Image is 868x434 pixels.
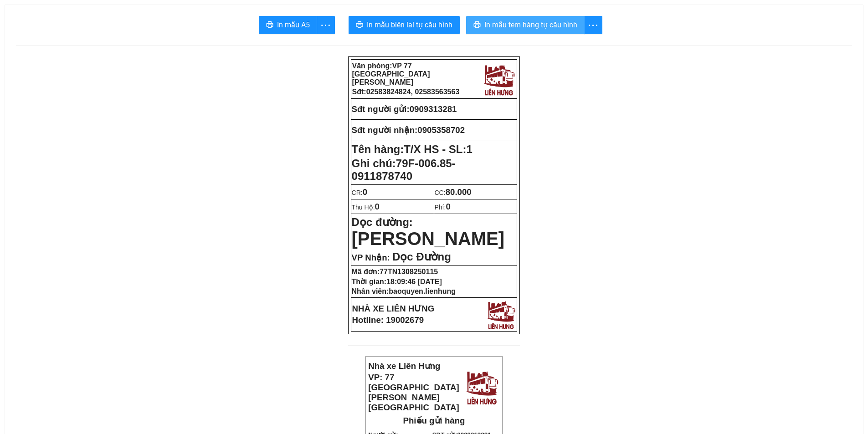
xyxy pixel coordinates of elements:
span: more [585,20,602,31]
span: printer [266,21,273,30]
span: 80.000 [446,187,472,197]
strong: NHÀ XE LIÊN HƯNG [352,304,435,313]
span: Thu Hộ: [352,204,380,211]
span: VP 77 [GEOGRAPHIC_DATA][PERSON_NAME] [352,62,430,86]
img: logo [482,62,516,97]
span: baoquyen.lienhung [389,287,456,295]
button: printerIn mẫu tem hàng tự cấu hình [466,16,585,34]
span: CC: [435,189,472,196]
span: 0909313281 [410,104,457,114]
strong: Sđt người nhận: [352,125,418,135]
button: printerIn mẫu A5 [259,16,317,34]
strong: Hotline: 19002679 [352,315,424,325]
span: [PERSON_NAME] [352,229,505,249]
span: Dọc Đường [392,250,451,263]
span: 0905358702 [417,125,465,135]
span: printer [356,21,363,30]
span: 0 [375,202,380,211]
span: 02583824824, 02583563563 [366,88,460,96]
strong: Thời gian: [352,278,442,286]
button: printerIn mẫu biên lai tự cấu hình [349,16,460,34]
strong: Sđt người gửi: [352,104,410,114]
strong: Văn phòng: [352,62,430,86]
img: logo [485,299,517,330]
span: In mẫu biên lai tự cấu hình [367,19,452,31]
span: 18:09:46 [DATE] [386,278,442,286]
img: logo [464,368,500,406]
span: Ghi chú: [352,157,456,182]
span: 79F-006.85- 0911878740 [352,157,456,182]
button: more [584,16,602,34]
strong: Mã đơn: [352,268,438,276]
strong: Nhà xe Liên Hưng [368,361,440,371]
span: CR: [352,189,368,196]
strong: Tên hàng: [352,143,473,155]
strong: Phiếu gửi hàng [403,416,465,425]
span: 0 [363,187,367,197]
span: 77TN1308250115 [380,268,438,276]
button: more [317,16,335,34]
span: 0 [446,202,450,211]
span: In mẫu tem hàng tự cấu hình [484,19,577,31]
span: printer [473,21,481,30]
span: VP Nhận: [352,253,390,262]
span: 1 [467,143,473,155]
span: Phí: [435,204,451,211]
strong: Nhân viên: [352,287,456,295]
strong: Dọc đường: [352,216,505,247]
span: more [317,20,334,31]
strong: Sđt: [352,88,460,96]
strong: VP: 77 [GEOGRAPHIC_DATA][PERSON_NAME][GEOGRAPHIC_DATA] [368,373,459,412]
span: T/X HS - SL: [404,143,473,155]
span: In mẫu A5 [277,19,310,31]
